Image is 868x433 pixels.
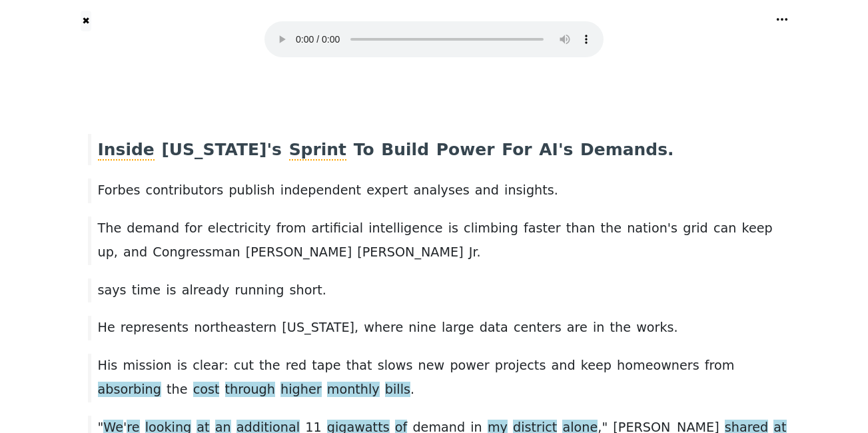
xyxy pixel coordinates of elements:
span: climbing [464,220,518,236]
span: time [132,282,161,298]
span: ' [266,140,272,161]
span: . [322,282,326,299]
span: centers [514,320,562,335]
span: is [448,220,458,236]
span: Sprint [289,140,346,161]
span: He [98,320,115,335]
span: monthly [327,382,380,398]
span: nine [408,320,436,335]
span: red [286,358,306,373]
span: that [346,358,372,373]
span: projects [495,358,546,373]
span: Power [436,140,495,159]
span: s [564,140,574,159]
span: works [636,320,673,335]
span: . [554,183,558,199]
span: mission [123,358,171,373]
span: intelligence [368,220,442,236]
span: the [259,358,280,373]
span: faster [524,220,561,236]
span: clear [193,358,224,373]
span: , [354,320,358,336]
span: short [290,282,322,298]
span: absorbing [98,382,161,398]
span: contributors [146,183,224,198]
span: [PERSON_NAME] [246,244,352,260]
span: ' [667,220,671,237]
span: Build [381,140,429,159]
span: nation [627,220,667,236]
span: is [177,358,187,373]
span: cut [234,358,254,373]
span: . [667,140,673,161]
span: and [123,244,147,260]
span: Demands [580,140,667,159]
span: . [477,244,481,261]
span: and [475,183,499,198]
span: AI [539,140,558,159]
span: The [98,220,122,236]
span: . [674,320,678,336]
span: keep [742,220,773,236]
span: Inside [98,140,155,161]
span: independent [280,183,361,198]
span: [US_STATE] [282,320,354,335]
span: running [234,282,284,298]
span: Congressman [153,244,240,260]
span: higher [280,382,322,398]
span: already [182,282,230,298]
span: the [610,320,632,335]
span: and [552,358,576,373]
span: publish [228,183,274,198]
span: For [502,140,532,159]
span: keep [581,358,612,373]
span: cost [193,382,220,398]
span: from [705,358,735,373]
span: slows [378,358,413,373]
span: expert [366,183,408,198]
span: than [566,220,596,236]
span: , [114,244,118,261]
span: up [98,244,114,260]
span: electricity [208,220,271,236]
span: can [713,220,736,236]
span: To [354,140,374,159]
span: power [450,358,489,373]
span: [PERSON_NAME] [357,244,463,260]
span: homeowners [617,358,699,373]
span: insights [504,183,554,198]
span: ' [558,140,564,161]
span: large [442,320,474,335]
span: in [593,320,605,335]
span: . [410,382,414,398]
span: Forbes [98,183,141,198]
span: are [567,320,588,335]
span: from [276,220,306,236]
span: for [185,220,202,236]
span: says [98,282,127,298]
span: grid [683,220,708,236]
span: northeastern [194,320,276,335]
span: His [98,358,118,373]
span: demand [127,220,179,236]
span: the [601,220,622,236]
span: is [166,282,176,298]
span: : [224,358,228,374]
span: s [671,220,677,236]
span: analyses [414,183,470,198]
span: artificial [312,220,364,236]
span: represents [121,320,189,335]
span: [US_STATE] [161,140,266,159]
button: ✖ [81,11,92,31]
span: bills [385,382,410,398]
span: the [167,382,188,397]
span: through [225,382,275,398]
span: tape [312,358,340,373]
span: Jr [469,244,477,260]
span: where [364,320,403,335]
span: data [480,320,508,335]
span: new [418,358,445,373]
span: s [272,140,282,159]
